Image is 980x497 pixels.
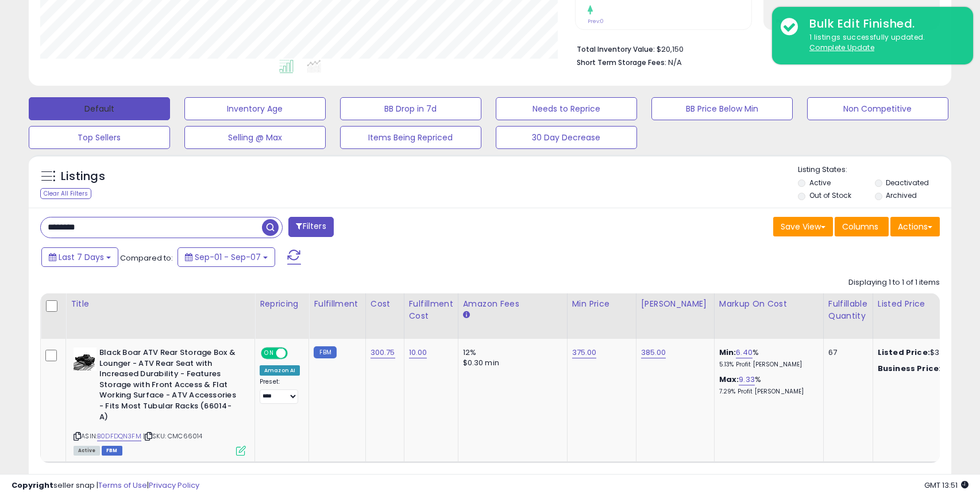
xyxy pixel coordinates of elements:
[260,298,304,310] div: Repricing
[74,347,97,370] img: 41WbsIOxMrL._SL40_.jpg
[719,374,815,396] div: %
[340,126,481,149] button: Items Being Repriced
[577,44,655,54] b: Total Inventory Value:
[184,126,326,149] button: Selling @ Max
[178,247,275,267] button: Sep-01 - Sep-07
[828,347,864,358] div: 67
[719,361,815,369] p: 5.13% Profit [PERSON_NAME]
[102,446,122,456] span: FBM
[98,480,147,491] a: Terms of Use
[496,126,637,149] button: 30 Day Decrease
[262,349,276,358] span: ON
[143,431,203,441] span: | SKU: CMC66014
[184,97,326,120] button: Inventory Age
[714,293,823,339] th: The percentage added to the cost of goods (COGS) that forms the calculator for Min & Max prices.
[719,347,815,369] div: %
[41,247,118,267] button: Last 7 Days
[668,57,682,68] span: N/A
[641,298,709,310] div: [PERSON_NAME]
[463,310,470,320] small: Amazon Fees.
[719,298,819,310] div: Markup on Cost
[719,374,739,385] b: Max:
[59,251,104,263] span: Last 7 Days
[371,347,395,358] a: 300.75
[801,16,964,32] div: Bulk Edit Finished.
[463,347,558,358] div: 12%
[801,32,964,53] div: 1 listings successfully updated.
[719,347,736,358] b: Min:
[409,347,427,358] a: 10.00
[878,363,941,374] b: Business Price:
[890,217,940,236] button: Actions
[878,347,973,358] div: $382.11
[588,18,604,25] small: Prev: 0
[924,480,969,491] span: 2025-09-15 13:51 GMT
[288,217,333,237] button: Filters
[340,97,481,120] button: BB Drop in 7d
[74,446,100,456] span: All listings currently available for purchase on Amazon
[97,431,141,441] a: B0DFDQN3FM
[463,298,562,310] div: Amazon Fees
[886,178,929,188] label: Deactivated
[71,298,250,310] div: Title
[807,97,948,120] button: Non Competitive
[719,388,815,396] p: 7.29% Profit [PERSON_NAME]
[842,221,878,232] span: Columns
[29,97,170,120] button: Default
[149,480,199,491] a: Privacy Policy
[798,165,951,175] p: Listing States:
[577,58,666,67] b: Short Term Storage Fees:
[29,126,170,149] button: Top Sellers
[463,358,558,368] div: $0.30 min
[572,298,631,310] div: Min Price
[809,190,851,200] label: Out of Stock
[835,217,889,236] button: Columns
[809,178,831,188] label: Active
[572,347,597,358] a: 375.00
[260,365,300,376] div: Amazon AI
[736,347,753,358] a: 6.40
[409,298,453,322] div: Fulfillment Cost
[314,298,360,310] div: Fulfillment
[11,480,199,491] div: seller snap | |
[828,298,868,322] div: Fulfillable Quantity
[195,251,261,263] span: Sep-01 - Sep-07
[120,253,173,263] span: Compared to:
[496,97,637,120] button: Needs to Reprice
[260,378,300,404] div: Preset:
[878,298,977,310] div: Listed Price
[11,480,53,491] strong: Copyright
[773,217,833,236] button: Save View
[848,277,940,288] div: Displaying 1 to 1 of 1 items
[61,169,105,185] h5: Listings
[74,347,246,454] div: ASIN:
[878,347,930,358] b: Listed Price:
[314,346,336,358] small: FBM
[286,349,304,358] span: OFF
[641,347,666,358] a: 385.00
[371,298,399,310] div: Cost
[878,364,973,374] div: $375
[40,188,91,199] div: Clear All Filters
[577,41,931,55] li: $20,150
[739,374,755,385] a: 9.33
[651,97,793,120] button: BB Price Below Min
[99,347,239,425] b: Black Boar ATV Rear Storage Box & Lounger - ATV Rear Seat with Increased Durability - Features St...
[886,190,917,200] label: Archived
[809,43,874,52] u: Complete Update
